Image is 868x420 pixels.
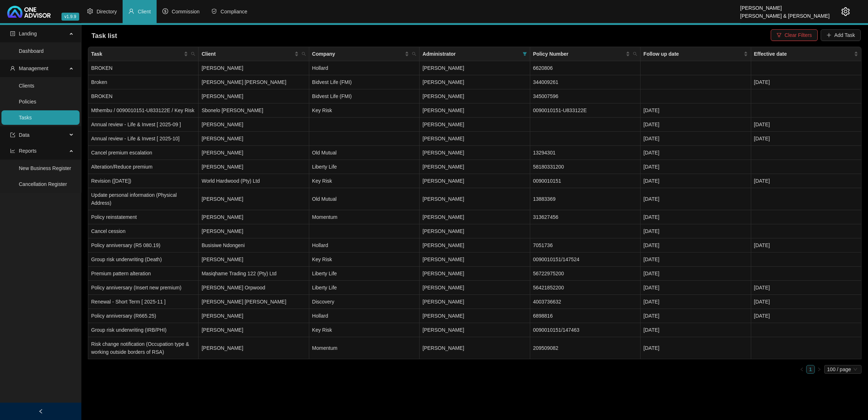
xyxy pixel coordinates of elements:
td: BROKEN [88,61,199,75]
td: World Hardwood (Pty) Ltd [199,174,309,188]
td: Renewal - Short Term [ 2025-11 ] [88,295,199,309]
span: plus [826,33,831,38]
th: Company [309,47,420,61]
a: Dashboard [19,48,44,54]
span: Compliance [221,9,247,14]
a: 1 [807,365,814,373]
td: [PERSON_NAME] [199,224,309,238]
td: 7051736 [530,238,641,253]
td: [DATE] [641,281,751,295]
td: [PERSON_NAME] Orpwood [199,281,309,295]
span: import [10,132,15,137]
span: setting [87,8,93,14]
td: Masiqhame Trading 122 (Pty) Ltd [199,267,309,281]
td: Bidvest Life (FMI) [309,75,420,89]
td: Policy anniversary (R665.25) [88,309,199,323]
td: Hollard [309,238,420,253]
span: [PERSON_NAME] [422,164,464,170]
td: Busisiwe Ndongeni [199,238,309,253]
span: [PERSON_NAME] [422,65,464,71]
a: Tasks [19,115,32,120]
td: [DATE] [641,238,751,253]
th: Policy Number [530,47,641,61]
span: [PERSON_NAME] [422,313,464,319]
span: Task [91,50,182,58]
span: [PERSON_NAME] [422,345,464,351]
td: 0090010151/147463 [530,323,641,337]
span: [PERSON_NAME] [422,150,464,156]
td: Policy anniversary (Insert new premium) [88,281,199,295]
td: [DATE] [751,75,861,89]
span: 100 / page [827,365,859,373]
td: Old Mutual [309,188,420,210]
li: Previous Page [797,365,806,374]
td: Key Risk [309,323,420,337]
span: [PERSON_NAME] [422,271,464,276]
td: 58180331200 [530,160,641,174]
td: [DATE] [751,118,861,132]
span: [PERSON_NAME] [422,196,464,202]
span: right [817,367,821,372]
td: [DATE] [751,309,861,323]
div: [PERSON_NAME] [740,2,830,10]
td: Revision ([DATE]) [88,174,199,188]
td: [DATE] [641,174,751,188]
td: [PERSON_NAME] [199,210,309,224]
td: Premium pattern alteration [88,267,199,281]
td: Bidvest Life (FMI) [309,89,420,103]
span: Client [138,9,151,14]
td: Key Risk [309,174,420,188]
a: Policies [19,99,36,105]
td: [PERSON_NAME] [199,323,309,337]
span: dollar [162,8,168,14]
td: [PERSON_NAME] [199,309,309,323]
td: Key Risk [309,253,420,267]
span: search [191,52,195,56]
td: [PERSON_NAME] [199,61,309,75]
td: [PERSON_NAME] [199,188,309,210]
td: 344009261 [530,75,641,89]
span: search [300,48,307,59]
td: [PERSON_NAME] [199,89,309,103]
span: Company [312,50,403,58]
button: left [797,365,806,374]
td: 4003736632 [530,295,641,309]
span: [PERSON_NAME] [422,214,464,220]
span: [PERSON_NAME] [422,299,464,305]
td: 209509082 [530,337,641,359]
td: 56722975200 [530,267,641,281]
td: 13883369 [530,188,641,210]
td: Mthembu / 0090010151-U833122E / Key Risk [88,103,199,118]
span: search [633,52,637,56]
span: Clear Filters [784,31,812,39]
td: 345007596 [530,89,641,103]
button: Add Task [821,29,861,41]
td: [DATE] [641,210,751,224]
span: Follow up date [643,50,742,58]
td: [PERSON_NAME] [199,118,309,132]
td: [DATE] [641,309,751,323]
td: Momentum [309,210,420,224]
td: Policy reinstatement [88,210,199,224]
td: Cancel cession [88,224,199,238]
span: v1.9.9 [61,13,79,21]
td: Policy anniversary (R5 080.19) [88,238,199,253]
td: 313627456 [530,210,641,224]
span: Administrator [422,50,519,58]
td: [DATE] [641,103,751,118]
span: Policy Number [533,50,624,58]
td: 13294301 [530,146,641,160]
td: Update personal information (Physical Address) [88,188,199,210]
span: [PERSON_NAME] [422,256,464,262]
td: Alteration/Reduce premium [88,160,199,174]
td: Liberty Life [309,267,420,281]
td: 0090010151/147524 [530,253,641,267]
span: left [38,409,43,414]
span: [PERSON_NAME] [422,122,464,127]
td: Annual review - Life & Invest [ 2025-10] [88,132,199,146]
td: Group risk underwriting (IRB/PHI) [88,323,199,337]
span: setting [841,7,850,16]
span: search [190,48,197,59]
td: 0090010151-U833122E [530,103,641,118]
a: Clients [19,83,34,89]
